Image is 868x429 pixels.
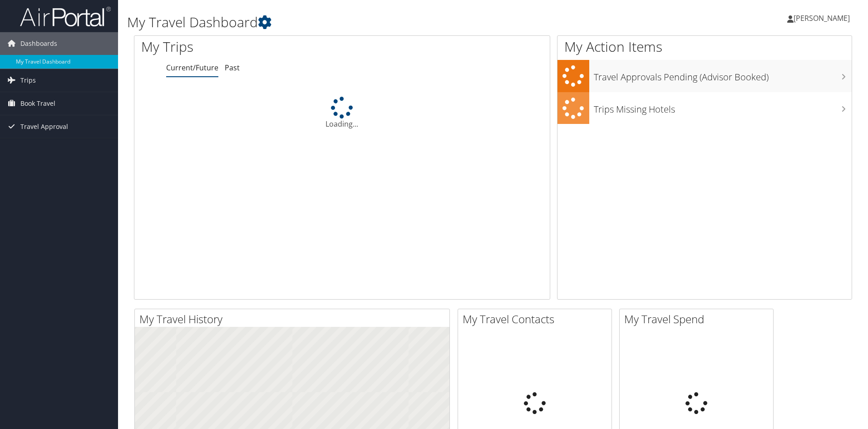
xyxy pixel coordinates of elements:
[225,63,240,73] a: Past
[557,60,852,92] a: Travel Approvals Pending (Advisor Booked)
[20,92,55,115] span: Book Travel
[787,5,859,32] a: [PERSON_NAME]
[20,6,111,27] img: airportal-logo.png
[141,37,370,56] h1: My Trips
[594,66,852,84] h3: Travel Approvals Pending (Advisor Booked)
[557,37,852,56] h1: My Action Items
[134,97,550,129] div: Loading...
[463,311,612,327] h2: My Travel Contacts
[20,69,36,92] span: Trips
[624,311,773,327] h2: My Travel Spend
[127,13,615,32] h1: My Travel Dashboard
[557,92,852,124] a: Trips Missing Hotels
[166,63,218,73] a: Current/Future
[794,13,850,23] span: [PERSON_NAME]
[139,311,449,327] h2: My Travel History
[20,115,68,138] span: Travel Approval
[20,32,57,55] span: Dashboards
[594,99,852,116] h3: Trips Missing Hotels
